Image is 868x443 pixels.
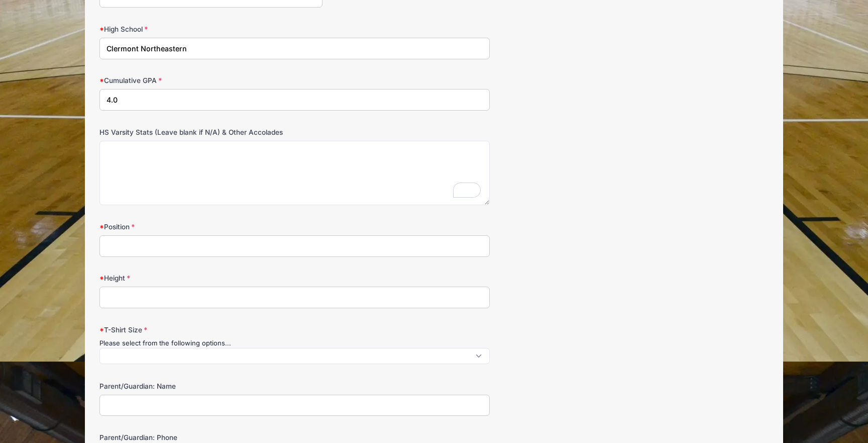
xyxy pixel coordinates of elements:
label: Cumulative GPA [99,75,322,85]
label: Parent/Guardian: Name [99,381,322,391]
label: Parent/Guardian: Phone [99,432,322,442]
label: Height [99,273,322,283]
textarea: To enrich screen reader interactions, please activate Accessibility in Grammarly extension settings [99,141,490,206]
textarea: Search [105,353,111,363]
label: HS Varsity Stats (Leave blank if N/A) & Other Accolades [99,127,322,137]
label: Position [99,222,322,232]
div: Please select from the following options... [99,338,490,348]
label: High School [99,24,322,34]
label: T-Shirt Size [99,325,322,335]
